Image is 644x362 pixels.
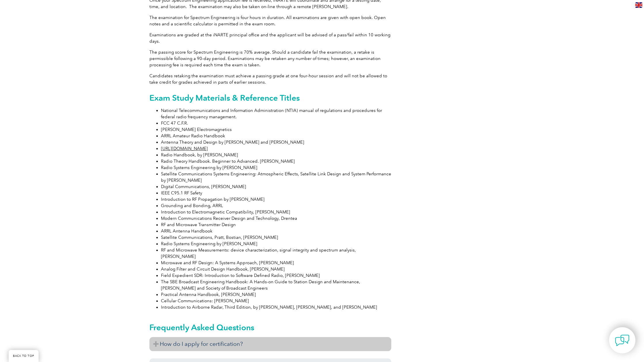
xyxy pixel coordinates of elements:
li: Antenna Theory and Design by [PERSON_NAME] and [PERSON_NAME] [161,139,391,145]
li: National Telecommunications and Information Administration (NTIA) manual of regulations and proce... [161,107,391,120]
p: Examinations are graded at the iNARTE principal office and the applicant will be advised of a pas... [149,32,391,44]
li: FCC 47 C.F.R. [161,120,391,126]
li: Radio Systems Engineering by [PERSON_NAME] [161,241,391,247]
li: Grounding and Bonding, ARRL [161,202,391,209]
img: en [635,2,642,8]
p: Candidates retaking the examination must achieve a passing grade at one four-hour session and wil... [149,73,391,85]
a: [URL][DOMAIN_NAME] [161,146,208,151]
li: Introduction to Electromagnetic Compatibility, [PERSON_NAME] [161,209,391,215]
li: IEEE C95.1 RF Safety [161,190,391,196]
li: ARRL Amateur Radio Handbook [161,133,391,139]
h3: How do I apply for certification? [149,337,391,351]
li: Introduction to Airborne Radar, Third Edition, by [PERSON_NAME], [PERSON_NAME], and [PERSON_NAME] [161,304,391,310]
li: Radio Handbook, by [PERSON_NAME] [161,152,391,158]
li: Analog Filter and Circuit Design Handbook, [PERSON_NAME] [161,266,391,272]
li: Radio Theory Handbook. Beginner to Advanced. [PERSON_NAME] [161,158,391,164]
li: RF and Microwave Measurements: device characterization, signal integrity and spectrum analysis, [... [161,247,391,260]
a: BACK TO TOP [9,350,39,362]
li: ARRL Antenna Handbook [161,228,391,234]
li: Field Expedient SDR: Introduction to Software Defined Radio, [PERSON_NAME] [161,272,391,279]
li: Digital Communications, [PERSON_NAME] [161,183,391,190]
li: Satellite Communications, Pratt, Bostian, [PERSON_NAME] [161,234,391,241]
p: The examination for Spectrum Engineering is four hours in duration. All examinations are given wi... [149,14,391,27]
li: Cellular Communications: [PERSON_NAME] [161,298,391,304]
li: Modern Communications Receiver Design and Technology, Drentea [161,215,391,222]
li: RF and Microwave Transmitter Design [161,222,391,228]
h2: Frequently Asked Questions [149,323,391,332]
p: The passing score for Spectrum Engineering is 70% average. Should a candidate fail the examinatio... [149,49,391,68]
li: Microwave and RF Design: A Systems Approach, [PERSON_NAME] [161,260,391,266]
li: The SBE Broadcast Engineering Handbook: A Hands-on Guide to Station Design and Maintenance, [PERS... [161,279,391,291]
li: Introduction to RF Propagation by [PERSON_NAME] [161,196,391,202]
h2: Exam Study Materials & Reference Titles [149,93,391,102]
li: [PERSON_NAME] Electromagnetics [161,126,391,133]
li: Practical Antenna Handbook, [PERSON_NAME] [161,291,391,298]
li: Radio Systems Engineering by [PERSON_NAME] [161,164,391,171]
li: Satellite Communications Systems Engineering: Atmospheric Effects, Satellite Link Design and Syst... [161,171,391,183]
img: contact-chat.png [615,333,629,348]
